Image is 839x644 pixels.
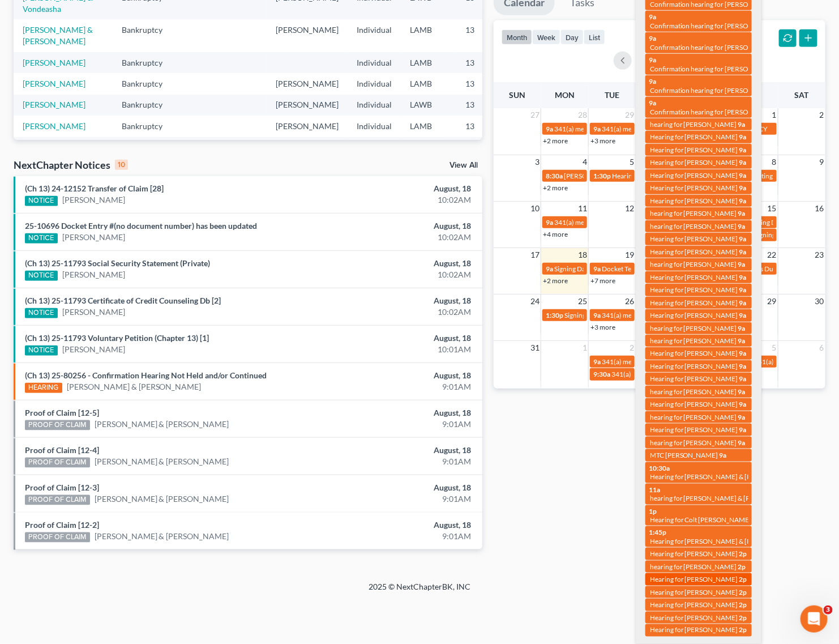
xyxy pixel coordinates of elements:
span: Hearing for [PERSON_NAME] [650,171,738,180]
div: PROOF OF CLAIM [25,420,90,430]
span: Hearing for [PERSON_NAME] [650,349,738,357]
div: August, 18 [330,370,471,381]
div: NOTICE [25,233,58,244]
span: 341(a) meeting for [PERSON_NAME] [554,218,664,227]
a: [PERSON_NAME] & [PERSON_NAME] [95,493,229,505]
span: 6 [819,341,825,355]
span: Mon [555,90,575,100]
span: Hearing for [PERSON_NAME] [650,626,738,634]
span: hearing for [PERSON_NAME] [650,438,737,447]
span: 9a [739,349,747,357]
span: hearing for [PERSON_NAME] [650,413,737,421]
span: Hearing for [PERSON_NAME] [650,311,738,319]
a: +2 more [543,137,568,145]
div: August, 18 [330,519,471,531]
div: 10:02AM [330,194,471,206]
span: 341(a) meeting for [PERSON_NAME] [602,311,711,319]
div: 10:02AM [330,232,471,243]
span: 341(a) meeting for [PERSON_NAME] [602,125,711,133]
a: [PERSON_NAME] [62,269,125,280]
span: hearing for [PERSON_NAME] [650,209,737,217]
div: NOTICE [25,196,58,206]
span: hearing for [PERSON_NAME] [650,387,737,396]
span: Confirmation hearing for [PERSON_NAME] [650,86,778,95]
div: 9:01AM [330,456,471,467]
span: 9a [720,451,727,459]
span: 9a [738,222,746,231]
span: 2p [739,575,747,583]
div: August, 18 [330,183,471,194]
span: 2 [629,341,636,355]
span: 2p [738,562,746,571]
span: 3 [824,605,833,615]
a: Proof of Claim [12-5] [25,408,99,417]
span: 31 [529,341,541,355]
span: 9a [738,438,746,447]
span: 9a [738,209,746,217]
span: 5 [629,155,636,169]
a: Proof of Claim [12-3] [25,483,99,492]
span: 26 [624,295,636,308]
a: (Ch 13) 24-12152 Transfer of Claim [28] [25,184,164,193]
a: +4 more [543,230,568,238]
div: August, 18 [330,220,471,232]
div: August, 18 [330,482,471,493]
td: Bankruptcy [113,137,183,158]
span: 9a [593,311,601,319]
td: [PERSON_NAME] [267,19,348,52]
span: hearing for [PERSON_NAME] [650,120,737,129]
span: 9a [738,120,746,129]
span: Hearing for [PERSON_NAME] [650,234,738,243]
button: month [502,29,532,45]
td: Individual [348,19,401,52]
a: Proof of Claim [12-4] [25,445,99,455]
span: 23 [814,248,825,262]
span: 9:30a [593,370,610,378]
a: (Ch 13) 25-80256 - Confirmation Hearing Not Held and/or Continued [25,370,267,380]
td: LAMB [401,73,456,94]
td: LAMB [401,137,456,158]
button: week [532,29,560,45]
span: 29 [767,295,778,308]
a: [PERSON_NAME] & [PERSON_NAME] [67,381,202,393]
td: [PERSON_NAME] [267,116,348,137]
span: 9a [649,99,656,107]
span: 28 [577,108,588,122]
span: 25 [577,295,588,308]
a: [PERSON_NAME] & [PERSON_NAME] [95,531,229,542]
a: +2 more [543,184,568,192]
a: Proof of Claim [12-2] [25,520,99,530]
div: 10:02AM [330,269,471,280]
div: August, 18 [330,295,471,306]
span: 15 [767,202,778,215]
button: list [584,29,605,45]
span: Confirmation hearing for [PERSON_NAME] [650,43,778,52]
span: 16 [814,202,825,215]
td: [PERSON_NAME] [267,95,348,116]
span: [PERSON_NAME] - Trial [564,172,635,180]
span: 8 [771,155,778,169]
td: Bankruptcy [113,73,183,94]
span: 9a [546,265,553,273]
span: 2p [739,549,747,558]
div: August, 18 [330,258,471,269]
span: Hearing for [PERSON_NAME] [650,549,738,558]
span: 9a [739,285,747,294]
a: +3 more [590,137,615,145]
td: Bankruptcy [113,19,183,52]
td: Bankruptcy [113,52,183,73]
span: Hearing for [PERSON_NAME] [650,133,738,141]
td: 13 [456,52,513,73]
a: [PERSON_NAME] [23,79,85,88]
div: NOTICE [25,271,58,281]
iframe: Intercom live chat [801,605,828,633]
a: (Ch 13) 25-11793 Certificate of Credit Counseling Db [2] [25,296,221,305]
span: 341(a) meeting for [PERSON_NAME] & [PERSON_NAME] [554,125,724,133]
span: Hearing for [PERSON_NAME] [650,248,738,256]
span: Hearing for [PERSON_NAME] & [PERSON_NAME] [650,472,798,481]
a: 25-10696 Docket Entry #(no document number) has been updated [25,221,257,231]
span: 9a [649,34,656,42]
div: PROOF OF CLAIM [25,458,90,468]
div: August, 18 [330,407,471,419]
span: 9a [738,387,746,396]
